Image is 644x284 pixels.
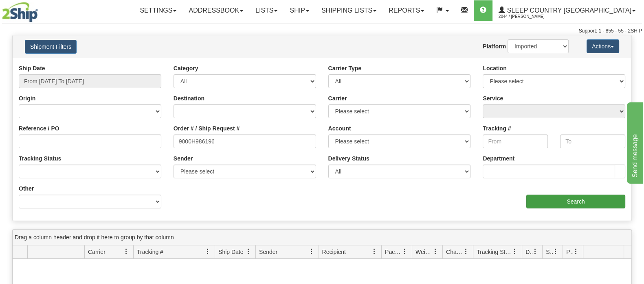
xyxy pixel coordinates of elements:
label: Tracking Status [19,154,61,163]
label: Category [174,64,198,72]
span: Tracking Status [477,248,512,256]
span: Delivery Status [525,248,532,256]
a: Carrier filter column settings [119,245,133,258]
label: Tracking # [483,124,511,132]
a: Reports [382,0,430,21]
a: Shipment Issues filter column settings [549,245,563,258]
label: Carrier Type [328,64,361,72]
img: logo2044.jpg [2,2,38,22]
span: Shipment Issues [546,248,553,256]
a: Delivery Status filter column settings [528,245,542,258]
div: Send message [6,5,75,15]
label: Account [328,124,351,132]
a: Lists [249,0,284,21]
a: Settings [134,0,182,21]
label: Department [483,154,514,163]
span: Recipient [322,248,346,256]
div: grid grouping header [13,230,631,245]
label: Other [19,184,34,193]
a: Weight filter column settings [429,245,442,258]
a: Sleep Country [GEOGRAPHIC_DATA] 2044 / [PERSON_NAME] [492,0,642,21]
span: Ship Date [218,248,243,256]
a: Tracking # filter column settings [201,245,215,258]
button: Shipment Filters [25,40,77,54]
a: Addressbook [182,0,249,21]
span: Packages [385,248,402,256]
a: Packages filter column settings [398,245,412,258]
a: Pickup Status filter column settings [569,245,583,258]
span: Charge [446,248,463,256]
a: Shipping lists [315,0,382,21]
input: Search [526,195,625,208]
input: From [483,134,548,148]
a: Recipient filter column settings [367,245,381,258]
label: Destination [174,94,204,102]
label: Platform [483,42,506,50]
span: Tracking # [137,248,163,256]
button: Actions [587,39,619,53]
a: Sender filter column settings [305,245,319,258]
span: Pickup Status [566,248,573,256]
span: Weight [415,248,433,256]
label: Reference / PO [19,124,59,132]
a: Ship Date filter column settings [242,245,255,258]
span: Sender [259,248,277,256]
div: Support: 1 - 855 - 55 - 2SHIP [2,28,642,35]
label: Ship Date [19,64,45,72]
span: 2044 / [PERSON_NAME] [499,13,560,21]
iframe: chat widget [625,100,643,183]
label: Sender [174,154,193,163]
a: Tracking Status filter column settings [508,245,522,258]
label: Service [483,94,503,102]
label: Carrier [328,94,347,102]
label: Order # / Ship Request # [174,124,240,132]
label: Origin [19,94,35,102]
span: Sleep Country [GEOGRAPHIC_DATA] [505,7,631,14]
a: Charge filter column settings [459,245,473,258]
span: Carrier [88,248,106,256]
input: To [560,134,625,148]
label: Delivery Status [328,154,369,163]
a: Ship [284,0,315,21]
label: Location [483,64,506,72]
